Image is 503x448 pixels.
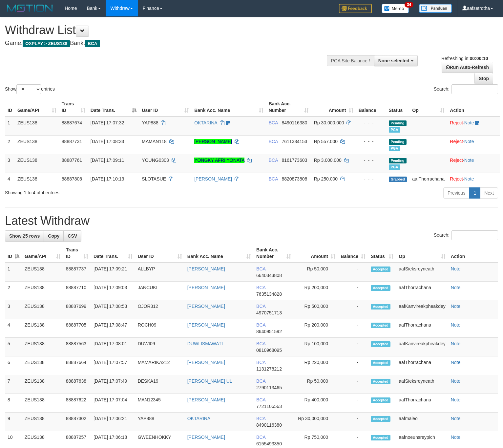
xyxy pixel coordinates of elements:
th: Status: activate to sort column ascending [368,244,396,263]
span: Grabbed [389,177,407,182]
td: · [447,117,500,136]
a: Run Auto-Refresh [442,62,493,73]
td: 88887710 [63,282,91,300]
span: Copy 7611334153 to clipboard [282,139,307,144]
a: DUWI ISMAWATI [187,341,223,346]
a: Note [451,378,461,384]
td: aafSieksreyneath [396,375,448,394]
a: CSV [63,230,81,242]
span: Rp 3.000.000 [314,158,342,163]
a: [PERSON_NAME] UL [187,378,232,384]
td: - [338,338,368,356]
span: BCA [256,304,265,309]
div: - - - [359,119,384,126]
img: Feedback.jpg [339,4,372,13]
td: ZEUS138 [22,282,63,300]
a: Note [451,397,461,402]
a: [PERSON_NAME] [187,360,225,365]
td: 88887737 [63,263,91,282]
td: 8 [5,394,22,413]
a: Reject [450,158,463,163]
td: Rp 200,000 [294,319,338,338]
img: Button%20Memo.svg [382,4,409,13]
th: User ID: activate to sort column ascending [139,98,192,117]
a: Reject [450,139,463,144]
td: aafKanvireakpheakdey [396,338,448,356]
span: Accepted [371,397,390,403]
td: aafThorrachana [409,173,447,185]
div: - - - [359,138,384,145]
span: [DATE] 17:07:32 [91,120,124,125]
span: BCA [256,266,265,271]
th: Amount: activate to sort column ascending [294,244,338,263]
span: [DATE] 17:08:33 [91,139,124,144]
th: Bank Acc. Number: activate to sort column ascending [254,244,294,263]
span: BCA [269,120,278,125]
a: Note [451,266,461,271]
a: [PERSON_NAME] [187,322,225,328]
span: 88887731 [62,139,82,144]
td: ZEUS138 [22,300,63,319]
a: [PERSON_NAME] [187,285,225,290]
a: [PERSON_NAME] [194,139,232,144]
td: 7 [5,375,22,394]
td: · [447,154,500,173]
span: Pending [389,139,407,145]
span: Copy 6640343808 to clipboard [256,273,282,278]
span: Refreshing in: [441,56,488,61]
span: BCA [85,40,100,47]
td: 9 [5,413,22,431]
input: Search: [451,84,498,94]
h1: Withdraw List [5,24,329,37]
span: 88887808 [62,176,82,181]
span: Accepted [371,304,390,309]
a: Next [480,187,498,199]
th: Bank Acc. Name: activate to sort column ascending [185,244,254,263]
span: Accepted [371,435,390,440]
a: Copy [44,230,64,242]
img: MOTION_logo.png [5,3,55,13]
td: 1 [5,263,22,282]
td: ZEUS138 [15,117,59,136]
td: · [447,173,500,185]
th: Game/API: activate to sort column ascending [22,244,63,263]
span: Copy 1131278212 to clipboard [256,366,282,372]
img: panduan.png [419,4,452,13]
span: Accepted [371,285,390,291]
td: aafmaleo [396,413,448,431]
a: 1 [469,187,480,199]
td: [DATE] 17:08:53 [91,300,135,319]
a: Note [451,304,461,309]
td: Rp 400,000 [294,394,338,413]
th: Status [386,98,410,117]
td: 3 [5,154,15,173]
td: Rp 100,000 [294,338,338,356]
a: Note [451,341,461,346]
td: ZEUS138 [22,394,63,413]
th: ID: activate to sort column descending [5,244,22,263]
a: Note [464,176,474,181]
span: Copy 8820873808 to clipboard [282,176,307,181]
a: [PERSON_NAME] [194,176,232,181]
td: 88887705 [63,319,91,338]
td: ZEUS138 [22,356,63,375]
th: Amount: activate to sort column ascending [311,98,356,117]
td: ZEUS138 [22,338,63,356]
span: SLOTASUE [142,176,166,181]
span: Accepted [371,379,390,384]
span: Accepted [371,267,390,272]
td: 88887563 [63,338,91,356]
td: 5 [5,338,22,356]
td: OJOR312 [135,300,185,319]
span: BCA [269,176,278,181]
span: Copy 0810968095 to clipboard [256,348,282,353]
span: BCA [269,158,278,163]
span: MAMAN118 [142,139,166,144]
th: Action [447,98,500,117]
th: Trans ID: activate to sort column ascending [63,244,91,263]
td: YAP888 [135,413,185,431]
span: Pending [389,158,407,163]
span: YAP888 [142,120,158,125]
th: Bank Acc. Name: activate to sort column ascending [192,98,266,117]
th: Action [448,244,498,263]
